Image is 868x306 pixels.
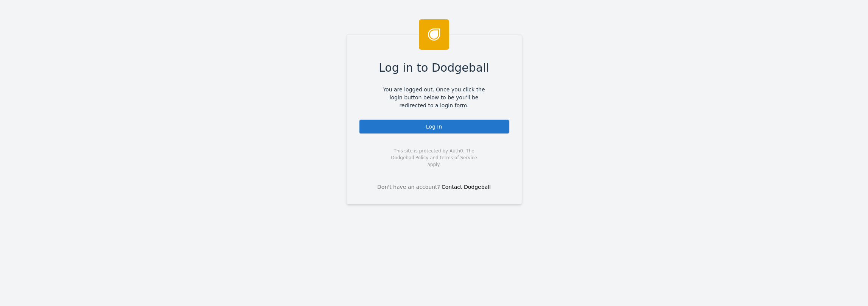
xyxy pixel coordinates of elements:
span: Don't have an account? [377,183,440,191]
span: This site is protected by Auth0. The Dodgeball Policy and terms of Service apply. [384,148,484,168]
div: Log In [359,119,510,134]
a: Contact Dodgeball [442,184,491,190]
span: Log in to Dodgeball [379,59,489,76]
span: You are logged out. Once you click the login button below to be you'll be redirected to a login f... [378,86,491,110]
